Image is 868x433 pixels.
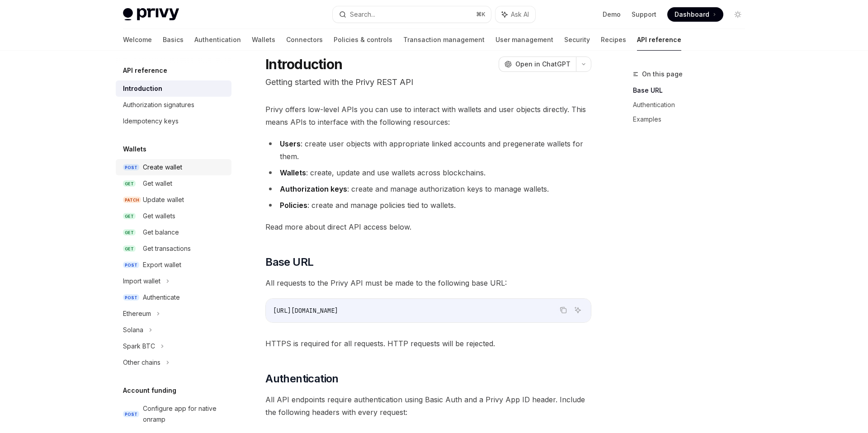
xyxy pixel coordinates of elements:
a: Welcome [123,29,152,51]
span: GET [123,213,136,220]
span: POST [123,164,139,171]
a: Authentication [633,98,752,112]
button: Ask AI [572,304,584,316]
a: Demo [603,10,621,19]
a: POSTConfigure app for native onramp [116,400,231,428]
span: Authentication [265,372,339,386]
a: API reference [637,29,681,51]
span: On this page [642,69,683,80]
li: : create and manage authorization keys to manage wallets. [265,183,591,195]
div: Configure app for native onramp [143,403,226,425]
li: : create user objects with appropriate linked accounts and pregenerate wallets for them. [265,137,591,163]
span: [URL][DOMAIN_NAME] [273,306,338,315]
a: Basics [163,29,184,51]
img: light logo [123,8,179,21]
div: Idempotency keys [123,116,179,127]
span: All API endpoints require authentication using Basic Auth and a Privy App ID header. Include the ... [265,393,591,419]
span: POST [123,411,139,418]
a: Connectors [286,29,323,51]
span: GET [123,229,136,236]
div: Update wallet [143,194,184,205]
a: PATCHUpdate wallet [116,192,231,208]
div: Ethereum [123,308,151,319]
h5: API reference [123,65,167,76]
div: Spark BTC [123,341,155,352]
a: GETGet wallet [116,175,231,192]
a: Policies & controls [334,29,392,51]
div: Solana [123,325,143,335]
span: All requests to the Privy API must be made to the following base URL: [265,277,591,289]
a: Dashboard [667,7,723,22]
button: Search...⌘K [333,6,491,23]
button: Toggle dark mode [731,7,745,22]
span: Read more about direct API access below. [265,221,591,233]
div: Authenticate [143,292,180,303]
div: Authorization signatures [123,99,194,110]
a: GETGet wallets [116,208,231,224]
a: Base URL [633,83,752,98]
span: HTTPS is required for all requests. HTTP requests will be rejected. [265,337,591,350]
span: POST [123,294,139,301]
div: Other chains [123,357,160,368]
div: Import wallet [123,276,160,287]
h1: Introduction [265,56,342,72]
div: Introduction [123,83,162,94]
div: Create wallet [143,162,182,173]
strong: Authorization keys [280,184,347,193]
a: Authorization signatures [116,97,231,113]
span: PATCH [123,197,141,203]
a: Introduction [116,80,231,97]
span: Dashboard [675,10,709,19]
a: POSTAuthenticate [116,289,231,306]
a: Idempotency keys [116,113,231,129]
a: Recipes [601,29,626,51]
strong: Users [280,139,301,148]
a: GETGet transactions [116,240,231,257]
div: Get wallets [143,211,175,221]
button: Open in ChatGPT [499,56,576,72]
a: Transaction management [403,29,485,51]
a: User management [495,29,553,51]
span: ⌘ K [476,11,486,18]
h5: Wallets [123,144,146,155]
a: Security [564,29,590,51]
span: Ask AI [511,10,529,19]
p: Getting started with the Privy REST API [265,76,591,89]
span: POST [123,262,139,268]
span: GET [123,245,136,252]
div: Get transactions [143,243,191,254]
strong: Policies [280,201,307,210]
a: POSTCreate wallet [116,159,231,175]
div: Search... [350,9,375,20]
a: Wallets [252,29,275,51]
div: Get wallet [143,178,172,189]
a: POSTExport wallet [116,257,231,273]
span: Base URL [265,255,313,269]
a: Support [632,10,656,19]
li: : create, update and use wallets across blockchains. [265,166,591,179]
button: Ask AI [495,6,535,23]
li: : create and manage policies tied to wallets. [265,199,591,212]
a: Authentication [194,29,241,51]
a: GETGet balance [116,224,231,240]
div: Export wallet [143,259,181,270]
span: Privy offers low-level APIs you can use to interact with wallets and user objects directly. This ... [265,103,591,128]
span: Open in ChatGPT [515,60,571,69]
span: GET [123,180,136,187]
button: Copy the contents from the code block [557,304,569,316]
a: Examples [633,112,752,127]
h5: Account funding [123,385,176,396]
div: Get balance [143,227,179,238]
strong: Wallets [280,168,306,177]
